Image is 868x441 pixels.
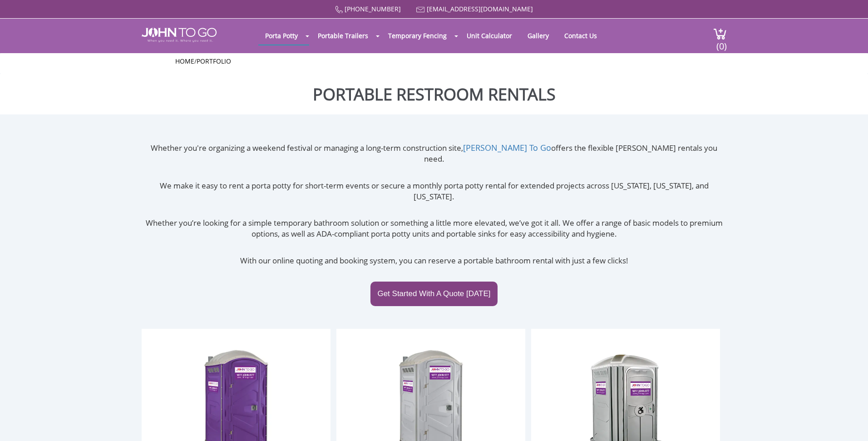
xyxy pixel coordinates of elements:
[142,255,727,266] p: With our online quoting and booking system, you can reserve a portable bathroom rental with just ...
[345,5,401,13] a: [PHONE_NUMBER]
[142,142,727,165] p: Whether you're organizing a weekend festival or managing a long-term construction site, offers th...
[335,6,343,14] img: Call
[311,27,375,45] a: Portable Trailers
[175,57,194,65] a: Home
[416,7,425,13] img: Mail
[175,57,693,66] ul: /
[142,180,727,203] p: We make it easy to rent a porta potty for short-term events or secure a monthly porta potty renta...
[427,5,533,13] a: [EMAIL_ADDRESS][DOMAIN_NAME]
[521,27,556,45] a: Gallery
[381,27,454,45] a: Temporary Fencing
[460,27,519,45] a: Unit Calculator
[197,57,231,65] a: Portfolio
[716,33,727,52] span: (0)
[142,218,727,240] p: Whether you’re looking for a simple temporary bathroom solution or something a little more elevat...
[142,28,217,42] img: JOHN to go
[713,28,727,40] img: cart a
[370,282,497,306] a: Get Started With A Quote [DATE]
[832,405,868,441] button: Live Chat
[557,27,604,45] a: Contact Us
[463,142,551,153] a: [PERSON_NAME] To Go
[258,27,305,45] a: Porta Potty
